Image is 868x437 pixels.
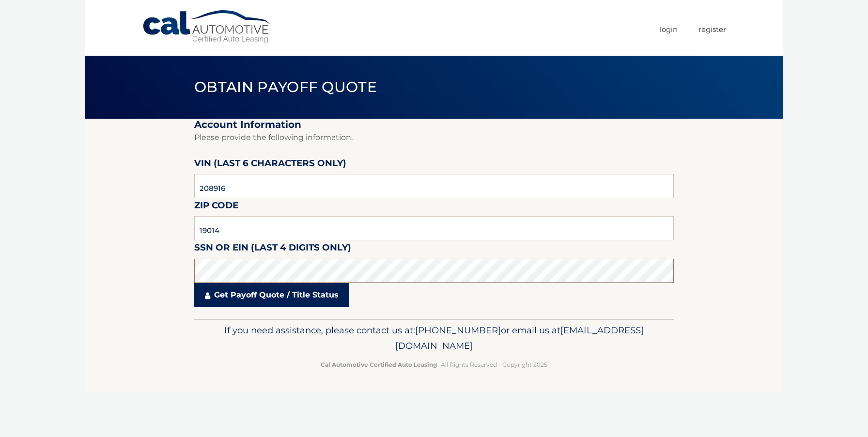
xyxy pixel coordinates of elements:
[415,325,501,336] span: [PHONE_NUMBER]
[660,21,678,37] a: Login
[142,10,273,44] a: Cal Automotive
[194,240,351,258] label: SSN or EIN (last 4 digits only)
[194,156,346,174] label: VIN (last 6 characters only)
[698,21,726,37] a: Register
[201,323,667,354] p: If you need assistance, please contact us at: or email us at
[321,361,437,368] strong: Cal Automotive Certified Auto Leasing
[194,198,238,216] label: Zip Code
[194,283,349,307] a: Get Payoff Quote / Title Status
[201,359,667,370] p: - All Rights Reserved - Copyright 2025
[194,78,377,96] span: Obtain Payoff Quote
[194,119,674,131] h2: Account Information
[194,131,674,144] p: Please provide the following information.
